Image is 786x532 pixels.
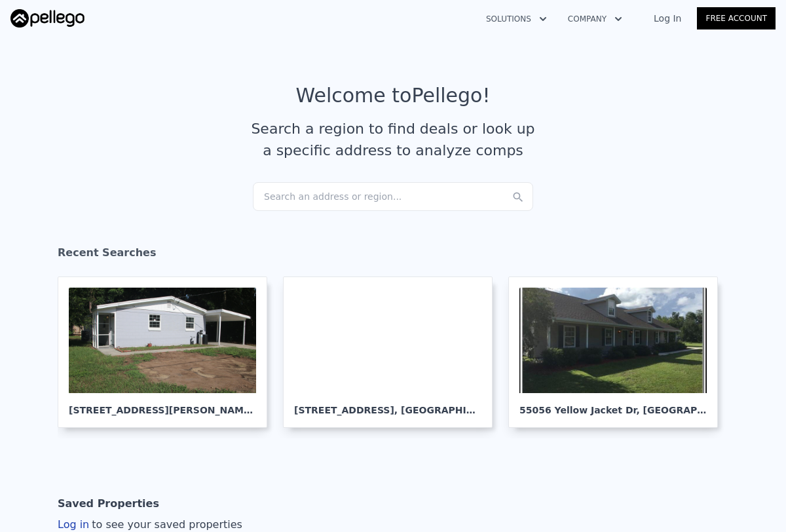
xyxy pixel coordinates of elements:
[294,393,481,417] div: [STREET_ADDRESS] , [GEOGRAPHIC_DATA]
[58,491,159,517] div: Saved Properties
[508,276,728,428] a: 55056 Yellow Jacket Dr, [GEOGRAPHIC_DATA]
[519,393,707,417] div: 55056 Yellow Jacket Dr , [GEOGRAPHIC_DATA]
[557,7,633,31] button: Company
[89,518,242,531] span: to see your saved properties
[638,12,697,25] a: Log In
[296,84,491,107] div: Welcome to Pellego !
[476,7,557,31] button: Solutions
[58,235,728,276] div: Recent Searches
[58,276,278,428] a: [STREET_ADDRESS][PERSON_NAME], [GEOGRAPHIC_DATA]
[10,9,84,28] img: Pellego
[697,7,776,29] a: Free Account
[253,182,533,211] div: Search an address or region...
[283,276,503,428] a: [STREET_ADDRESS], [GEOGRAPHIC_DATA]
[69,393,256,417] div: [STREET_ADDRESS][PERSON_NAME] , [GEOGRAPHIC_DATA]
[246,118,540,161] div: Search a region to find deals or look up a specific address to analyze comps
